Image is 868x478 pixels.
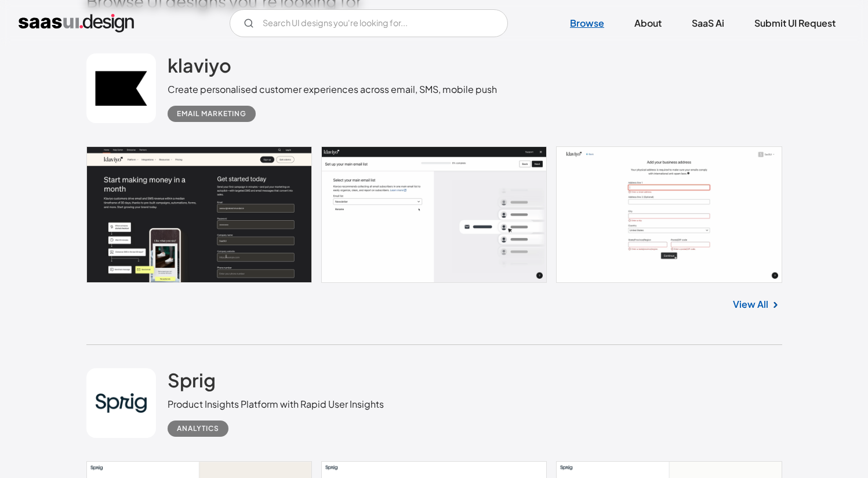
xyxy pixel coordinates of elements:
[19,14,134,33] a: home
[740,10,849,36] a: Submit UI Request
[168,368,216,391] h2: Sprig
[177,107,246,121] div: Email Marketing
[230,9,508,37] form: Email Form
[733,297,768,311] a: View All
[177,422,219,436] div: Analytics
[678,10,738,36] a: SaaS Ai
[168,53,231,77] h2: klaviyo
[168,82,497,96] div: Create personalised customer experiences across email, SMS, mobile push
[168,397,384,411] div: Product Insights Platform with Rapid User Insights
[556,10,618,36] a: Browse
[168,368,216,397] a: Sprig
[230,9,508,37] input: Search UI designs you're looking for...
[168,53,231,82] a: klaviyo
[620,10,675,36] a: About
